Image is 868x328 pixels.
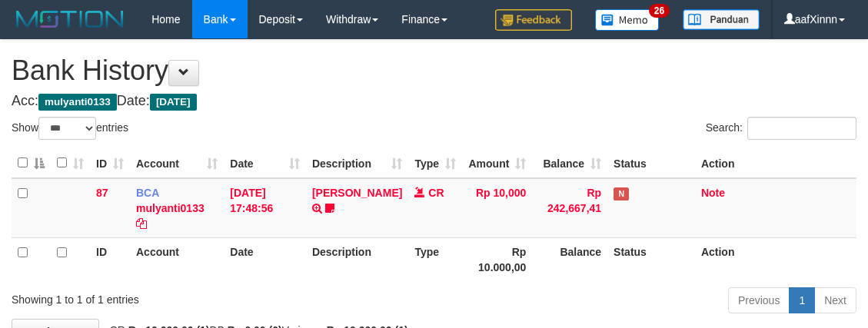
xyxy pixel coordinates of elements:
[462,237,532,281] th: Rp 10.000,00
[701,187,725,199] a: Note
[136,202,205,214] a: mulyanti0133
[495,9,572,31] img: Feedback.jpg
[532,178,607,238] td: Rp 242,667,41
[306,148,408,178] th: Description: activate to sort column ascending
[136,187,159,199] span: BCA
[224,237,306,281] th: Date
[408,237,462,281] th: Type
[706,117,856,140] label: Search:
[96,187,108,199] span: 87
[12,286,350,307] div: Showing 1 to 1 of 1 entries
[595,9,660,31] img: Button%20Memo.svg
[38,94,117,111] span: mulyanti0133
[695,148,856,178] th: Action
[728,287,790,313] a: Previous
[12,8,128,31] img: MOTION_logo.png
[130,237,224,281] th: Account
[814,287,856,313] a: Next
[51,148,90,178] th: : activate to sort column ascending
[428,187,444,199] span: CR
[614,187,629,200] span: Has Note
[695,237,856,281] th: Action
[12,117,128,140] label: Show entries
[607,237,695,281] th: Status
[462,148,532,178] th: Amount: activate to sort column ascending
[312,187,402,199] a: [PERSON_NAME]
[306,237,408,281] th: Description
[607,148,695,178] th: Status
[532,237,607,281] th: Balance
[683,9,760,30] img: panduan.png
[649,4,670,18] span: 26
[224,148,306,178] th: Date: activate to sort column ascending
[408,148,462,178] th: Type: activate to sort column ascending
[12,94,856,109] h4: Acc: Date:
[747,117,856,140] input: Search:
[12,148,51,178] th: : activate to sort column descending
[224,178,306,238] td: [DATE] 17:48:56
[789,287,815,313] a: 1
[90,148,130,178] th: ID: activate to sort column ascending
[90,237,130,281] th: ID
[150,94,197,111] span: [DATE]
[38,117,96,140] select: Showentries
[130,148,224,178] th: Account: activate to sort column ascending
[12,55,856,86] h1: Bank History
[136,217,147,230] a: Copy mulyanti0133 to clipboard
[532,148,607,178] th: Balance: activate to sort column ascending
[462,178,532,238] td: Rp 10,000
